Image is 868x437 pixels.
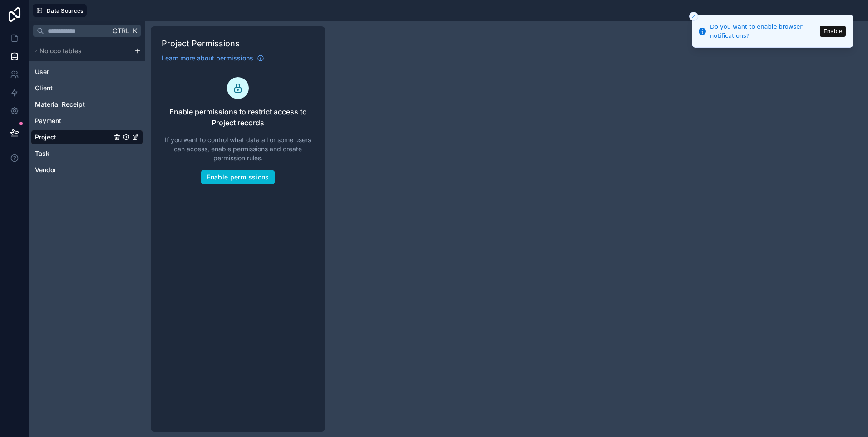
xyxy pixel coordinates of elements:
[162,106,314,128] span: Enable permissions to restrict access to Project records
[201,170,275,184] button: Enable permissions
[112,25,130,36] span: Ctrl
[162,54,264,63] a: Learn more about permissions
[820,26,846,37] button: Enable
[162,135,314,163] span: If you want to control what data all or some users can access, enable permissions and create perm...
[33,4,87,17] button: Data Sources
[689,12,698,21] button: Close toast
[132,28,138,34] span: K
[47,7,84,14] span: Data Sources
[162,37,314,50] h1: Project Permissions
[162,54,253,63] span: Learn more about permissions
[710,22,817,40] div: Do you want to enable browser notifications?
